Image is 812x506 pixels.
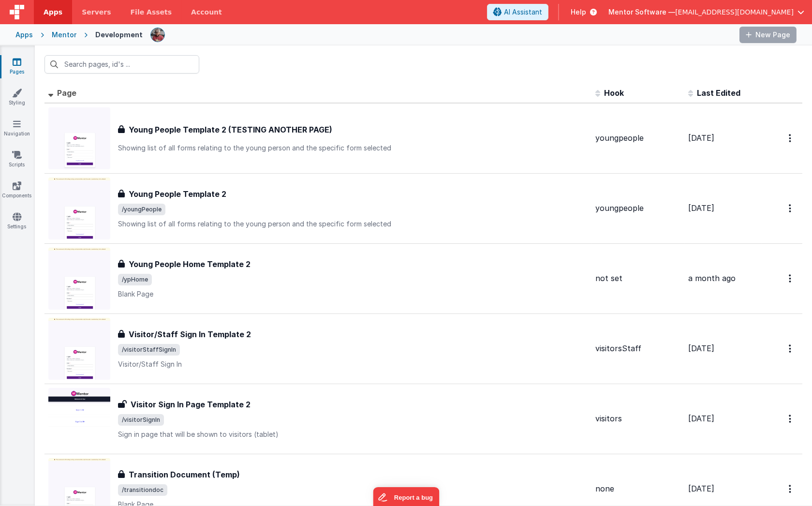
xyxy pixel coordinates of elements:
[571,7,586,17] span: Help
[129,258,251,270] h3: Young People Home Template 2
[129,469,240,480] h3: Transition Document (Temp)
[697,88,740,98] span: Last Edited
[688,273,736,283] span: a month ago
[595,413,680,424] div: visitors
[118,484,167,496] span: /transitiondoc
[783,479,798,499] button: Options
[118,204,165,215] span: /youngPeople
[783,198,798,218] button: Options
[487,4,548,20] button: AI Assistant
[595,483,680,494] div: none
[15,30,33,40] div: Apps
[95,30,143,40] div: Development
[608,7,675,17] span: Mentor Software —
[118,359,588,369] p: Visitor/Staff Sign In
[131,399,251,410] h3: Visitor Sign In Page Template 2
[675,7,794,17] span: [EMAIL_ADDRESS][DOMAIN_NAME]
[118,289,588,299] p: Blank Page
[595,273,680,284] div: not set
[52,30,76,40] div: Mentor
[595,343,680,354] div: visitorsStaff
[44,55,199,74] input: Search pages, id's ...
[504,7,542,17] span: AI Assistant
[57,88,76,98] span: Page
[783,128,798,148] button: Options
[82,7,111,17] span: Servers
[783,268,798,288] button: Options
[44,7,62,17] span: Apps
[688,414,714,423] span: [DATE]
[118,414,164,426] span: /visitorSignIn
[688,484,714,493] span: [DATE]
[129,124,332,135] h3: Young People Template 2 (TESTING ANOTHER PAGE)
[129,188,226,200] h3: Young People Template 2
[118,430,588,439] p: Sign in page that will be shown to visitors (tablet)
[783,339,798,358] button: Options
[783,409,798,429] button: Options
[131,7,172,17] span: File Assets
[118,219,588,229] p: Showing list of all forms relating to the young person and the specific form selected
[608,7,804,17] button: Mentor Software — [EMAIL_ADDRESS][DOMAIN_NAME]
[604,88,624,98] span: Hook
[129,328,251,340] h3: Visitor/Staff Sign In Template 2
[118,143,588,153] p: Showing list of all forms relating to the young person and the specific form selected
[688,203,714,213] span: [DATE]
[688,343,714,353] span: [DATE]
[595,133,680,144] div: youngpeople
[739,27,797,43] button: New Page
[595,203,680,214] div: youngpeople
[118,344,180,356] span: /visitorStaffSignIn
[118,274,152,285] span: /ypHome
[688,133,714,143] span: [DATE]
[151,28,164,42] img: eba322066dbaa00baf42793ca2fab581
